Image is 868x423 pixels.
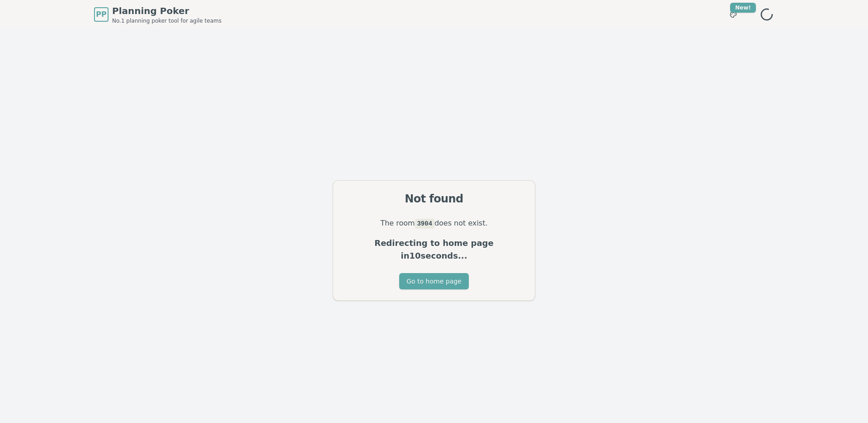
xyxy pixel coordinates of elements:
span: Planning Poker [112,5,222,17]
p: Redirecting to home page in 10 seconds... [344,237,524,262]
span: PP [96,9,106,20]
button: New! [725,6,741,23]
div: Not found [344,192,524,206]
div: New! [730,3,756,13]
p: The room does not exist. [344,217,524,230]
button: Go to home page [399,273,468,289]
code: 3904 [415,219,434,229]
span: No.1 planning poker tool for agile teams [112,17,222,24]
a: PPPlanning PokerNo.1 planning poker tool for agile teams [94,5,222,24]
